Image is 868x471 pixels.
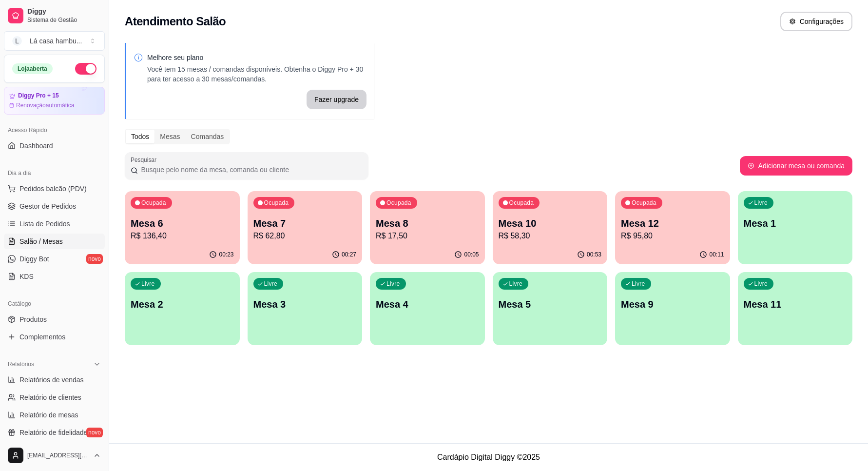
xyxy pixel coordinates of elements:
p: Mesa 8 [376,216,479,230]
span: KDS [19,272,34,281]
p: 00:27 [342,251,356,258]
p: Ocupada [141,199,166,207]
p: Livre [141,280,155,288]
p: Livre [386,280,400,288]
p: Mesa 10 [499,216,602,230]
p: Livre [754,199,768,207]
button: LivreMesa 4 [370,272,485,345]
span: L [12,36,22,46]
a: Lista de Pedidos [4,216,105,232]
button: LivreMesa 9 [615,272,730,345]
button: Adicionar mesa ou comanda [740,156,852,176]
p: Mesa 2 [131,297,234,311]
p: 00:53 [587,251,601,258]
button: LivreMesa 1 [738,191,853,264]
span: Relatórios de vendas [19,375,84,385]
a: KDS [4,269,105,284]
div: Catálogo [4,296,105,312]
a: Dashboard [4,138,105,154]
span: Complementos [19,332,65,342]
span: Dashboard [19,141,53,151]
a: Produtos [4,312,105,327]
a: Relatório de clientes [4,390,105,405]
button: LivreMesa 5 [493,272,608,345]
p: 00:05 [464,251,479,258]
p: Mesa 3 [253,297,357,311]
p: Mesa 9 [621,297,724,311]
div: Dia a dia [4,165,105,181]
a: Relatório de mesas [4,407,105,423]
span: Relatório de clientes [19,392,81,402]
button: OcupadaMesa 8R$ 17,5000:05 [370,191,485,264]
button: LivreMesa 2 [125,272,240,345]
p: Ocupada [632,199,656,207]
p: Mesa 4 [376,297,479,311]
p: R$ 17,50 [376,230,479,242]
button: Configurações [780,12,852,31]
button: Alterar Status [75,63,96,75]
span: Pedidos balcão (PDV) [19,184,87,194]
span: Gestor de Pedidos [19,201,76,211]
div: Lá casa hambu ... [30,36,82,46]
article: Diggy Pro + 15 [18,92,59,99]
a: Relatórios de vendas [4,372,105,388]
p: Ocupada [509,199,534,207]
p: Mesa 12 [621,216,724,230]
span: Produtos [19,314,47,324]
span: Relatório de mesas [19,410,78,420]
a: Relatório de fidelidadenovo [4,425,105,440]
button: Fazer upgrade [307,90,366,109]
p: Livre [754,280,768,288]
article: Renovação automática [16,101,74,109]
button: OcupadaMesa 7R$ 62,8000:27 [248,191,363,264]
button: OcupadaMesa 6R$ 136,4000:23 [125,191,240,264]
p: Mesa 11 [744,297,847,311]
a: Complementos [4,329,105,345]
button: [EMAIL_ADDRESS][DOMAIN_NAME] [4,444,105,467]
a: Salão / Mesas [4,234,105,249]
button: Select a team [4,31,105,51]
p: Mesa 5 [499,297,602,311]
p: 00:11 [709,251,724,258]
p: R$ 58,30 [499,230,602,242]
p: Você tem 15 mesas / comandas disponíveis. Obtenha o Diggy Pro + 30 para ter acesso a 30 mesas/com... [147,64,366,84]
div: Loja aberta [12,63,53,74]
p: Melhore seu plano [147,53,366,62]
span: Diggy [27,7,101,16]
span: Salão / Mesas [19,236,63,246]
button: LivreMesa 3 [248,272,363,345]
p: Mesa 1 [744,216,847,230]
button: OcupadaMesa 10R$ 58,3000:53 [493,191,608,264]
div: Acesso Rápido [4,122,105,138]
p: R$ 136,40 [131,230,234,242]
a: Diggy Pro + 15Renovaçãoautomática [4,87,105,115]
button: OcupadaMesa 12R$ 95,8000:11 [615,191,730,264]
span: Relatórios [8,360,34,368]
p: Mesa 7 [253,216,357,230]
p: Livre [509,280,523,288]
p: Livre [264,280,278,288]
span: Diggy Bot [19,254,49,264]
div: Comandas [186,130,230,143]
div: Todos [126,130,154,143]
a: Diggy Botnovo [4,251,105,267]
h2: Atendimento Salão [125,14,226,29]
label: Pesquisar [131,156,160,164]
p: Livre [632,280,645,288]
span: [EMAIL_ADDRESS][DOMAIN_NAME] [27,451,89,459]
p: Ocupada [386,199,411,207]
p: 00:23 [219,251,233,258]
p: Ocupada [264,199,289,207]
footer: Cardápio Digital Diggy © 2025 [109,443,868,471]
button: Pedidos balcão (PDV) [4,181,105,196]
span: Sistema de Gestão [27,16,101,24]
p: R$ 62,80 [253,230,357,242]
input: Pesquisar [138,165,363,175]
button: LivreMesa 11 [738,272,853,345]
p: Mesa 6 [131,216,234,230]
div: Mesas [154,130,185,143]
span: Relatório de fidelidade [19,428,87,437]
a: DiggySistema de Gestão [4,4,105,27]
p: R$ 95,80 [621,230,724,242]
